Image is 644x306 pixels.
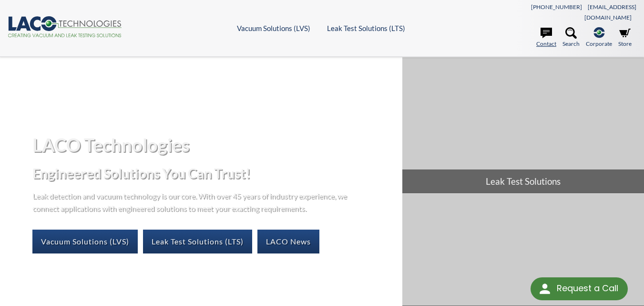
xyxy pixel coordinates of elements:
[237,24,310,32] a: Vacuum Solutions (LVS)
[402,57,644,193] a: Leak Test Solutions
[531,277,628,300] div: Request a Call
[586,39,612,48] span: Corporate
[557,277,618,299] div: Request a Call
[143,230,252,253] a: Leak Test Solutions (LTS)
[536,27,556,48] a: Contact
[32,190,352,214] p: Leak detection and vacuum technology is our core. With over 45 years of industry experience, we c...
[32,230,138,253] a: Vacuum Solutions (LVS)
[531,3,582,11] a: [PHONE_NUMBER]
[562,27,580,48] a: Search
[327,24,405,32] a: Leak Test Solutions (LTS)
[618,27,632,48] a: Store
[537,281,552,296] img: round button
[32,165,395,182] h2: Engineered Solutions You Can Trust!
[402,169,644,193] span: Leak Test Solutions
[257,230,319,253] a: LACO News
[584,3,636,21] a: [EMAIL_ADDRESS][DOMAIN_NAME]
[32,133,395,157] h1: LACO Technologies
